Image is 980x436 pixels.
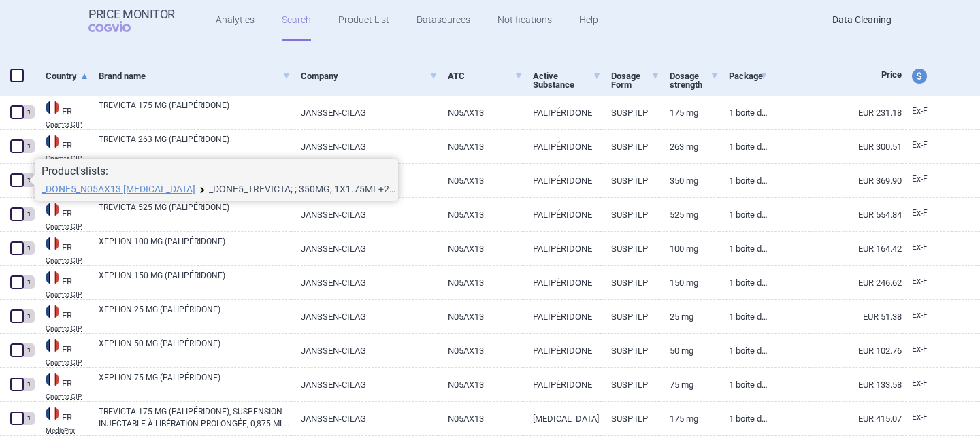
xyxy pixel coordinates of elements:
img: France [46,339,59,352]
span: Ex-factory price [912,412,928,422]
a: N05AX13 [438,232,522,265]
a: JANSSEN-CILAG [291,266,438,299]
a: Brand name [99,59,291,93]
a: FRFRCnamts CIP [35,235,88,264]
a: ATC [448,59,522,93]
a: 1 BOÎTE DE 1, SERINGUE PRÉREMPLIE, SUSPENSION INJECTABLE À LIBÉRATION PROLONGÉE [719,232,768,265]
a: 175 mg [659,96,718,129]
a: FRFRCnamts CIP [35,337,88,366]
a: EUR 369.90 [768,164,902,197]
a: Ex-F [902,101,952,122]
a: N05AX13 [438,368,522,401]
a: 50 mg [659,334,718,367]
strong: Price Monitor [88,7,175,21]
a: 1 BOITE DE 1, 0,875 ML EN SERINGUE PRÉREMPLIE + 2 AIGUILLES, SUSPENSION INJECTABLE À LIBÉRATION P... [719,402,768,435]
a: JANSSEN-CILAG [291,96,438,129]
a: PALIPÉRIDONE [523,96,601,129]
span: Ex-factory price [912,106,928,116]
div: 1 [22,412,35,425]
a: [MEDICAL_DATA] [523,402,601,435]
div: 1 [22,241,35,255]
a: JANSSEN-CILAG [291,300,438,333]
a: 1 BOÎTE DE 1, SERINGUE PRÉREMPLIE, SUSPENSION INJECTABLE À LIBÉRATION PROLONGÉE [719,334,768,367]
a: _DONE5_N05AX13 [MEDICAL_DATA] [42,184,195,194]
a: _DONE5_TREVICTA; ; 350MG; 1X1.75ML+2N; INJ SUS PRO; ISP |EU/1/14/971/009 [209,184,399,194]
div: 1 [22,139,35,153]
a: EUR 231.18 [768,96,902,129]
span: Ex-factory price [912,310,928,320]
a: JANSSEN-CILAG [291,198,438,231]
a: FRFRCnamts CIP [35,201,88,230]
a: 1 BOITE DE 1, 2,625 ML EN SERINGUE PRÉREMPLIE + 2 AIGUILLES, SUSPENSION INJECTABLE À LIBÉRATION P... [719,198,768,231]
a: FRFRCnamts CIP [35,99,88,128]
a: N05AX13 [438,266,522,299]
a: EUR 164.42 [768,232,902,265]
img: France [46,101,59,114]
a: 263 mg [659,130,718,163]
a: XEPLION 100 MG (PALIPÉRIDONE) [99,235,291,260]
a: N05AX13 [438,334,522,367]
abbr: Cnamts CIP — Database of National Insurance Fund for Salaried Worker (code CIP), France. [46,121,88,128]
img: France [46,271,59,284]
a: TREVICTA 525 MG (PALIPÉRIDONE) [99,201,291,226]
a: SUSP ILP [601,130,659,163]
a: 1 BOITE DE 1, 1,750 ML EN SERINGUE PRÉREMPLIE + 2 AIGUILLES, SUSPENSION INJECTABLE À LIBÉRATION P... [719,164,768,197]
abbr: MedicPrix — Online database developed by The Ministry of Social Affairs and Health, France [46,427,88,434]
a: PALIPÉRIDONE [523,164,601,197]
abbr: Cnamts CIP — Database of National Insurance Fund for Salaried Worker (code CIP), France. [46,291,88,298]
a: 100 mg [659,232,718,265]
div: 1 [22,309,35,323]
a: SUSP ILP [601,368,659,401]
a: PALIPÉRIDONE [523,300,601,333]
a: EUR 133.58 [768,368,902,401]
div: 1 [22,343,35,357]
a: SUSP ILP [601,334,659,367]
span: Ex-factory price [912,208,928,218]
a: SUSP ILP [601,266,659,299]
a: PALIPÉRIDONE [523,368,601,401]
a: 1 BOÎTE DE 1, SERINGUE PRÉREMPLIE, SUSPENSION INJECTABLE À LIBÉRATION PROLONGÉE [719,300,768,333]
strong: Product's lists: [42,165,108,178]
a: JANSSEN-CILAG [291,402,438,435]
a: FRFRCnamts CIP [35,269,88,298]
a: JANSSEN-CILAG [291,232,438,265]
span: Ex-factory price [912,174,928,184]
a: Package [729,59,768,93]
a: XEPLION 25 MG (PALIPÉRIDONE) [99,303,291,328]
a: Country [46,59,88,93]
a: 1 BOÎTE DE 1, SERINGUE PRÉREMPLIE, SUSPENSION INJECTABLE À LIBÉRATION PROLONGÉE [719,266,768,299]
a: N05AX13 [438,164,522,197]
a: PALIPÉRIDONE [523,266,601,299]
a: 350 mg [659,164,718,197]
a: EUR 102.76 [768,334,902,367]
a: Active Substance [533,59,601,101]
a: Dosage strength [670,59,718,101]
a: PALIPÉRIDONE [523,334,601,367]
div: 1 [22,173,35,187]
a: TREVICTA 175 MG (PALIPÉRIDONE), SUSPENSION INJECTABLE À LIBÉRATION PROLONGÉE, 0,875 ML EN SERINGU... [99,405,291,430]
a: 75 mg [659,368,718,401]
a: EUR 300.51 [768,130,902,163]
a: SUSP ILP [601,232,659,265]
img: France [46,237,59,250]
a: N05AX13 [438,402,522,435]
a: TREVICTA 175 MG (PALIPÉRIDONE) [99,99,291,124]
img: France [46,135,59,148]
a: JANSSEN-CILAG [291,368,438,401]
a: TREVICTA 263 MG (PALIPÉRIDONE) [99,133,291,158]
div: 1 [22,275,35,289]
a: 1 BOITE DE 1, 1,315 ML EN SERINGUE PRÉREMPLIE + 2 AIGUILLES, SUSPENSION INJECTABLE À LIBÉRATION P... [719,130,768,163]
a: XEPLION 75 MG (PALIPÉRIDONE) [99,371,291,396]
a: N05AX13 [438,96,522,129]
img: France [46,203,59,216]
a: SUSP ILP [601,198,659,231]
a: PALIPÉRIDONE [523,130,601,163]
a: Ex-F [902,135,952,156]
a: PALIPÉRIDONE [523,198,601,231]
a: SUSP ILP [601,300,659,333]
div: 1 [22,207,35,221]
a: Ex-F [902,169,952,190]
a: N05AX13 [438,198,522,231]
a: Dosage Form [611,59,659,101]
a: Ex-F [902,305,952,326]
